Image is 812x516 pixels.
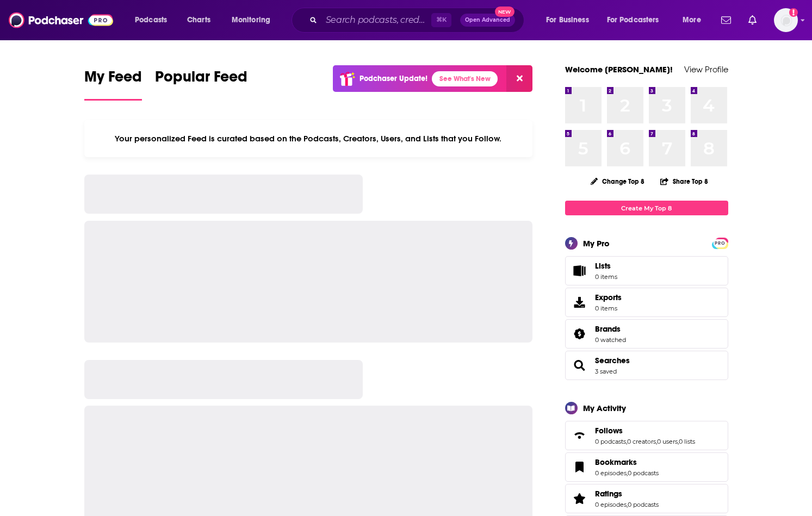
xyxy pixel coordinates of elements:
[565,484,728,513] span: Ratings
[744,11,761,29] a: Show notifications dropdown
[714,239,727,247] a: PRO
[714,239,727,247] span: PRO
[9,10,113,30] img: Podchaser - Follow, Share and Rate Podcasts
[460,14,515,27] button: Open AdvancedNew
[656,438,657,445] span: ,
[565,64,673,74] a: Welcome [PERSON_NAME]!
[495,7,515,17] span: New
[595,438,626,445] a: 0 podcasts
[595,304,622,312] span: 0 items
[569,428,591,443] a: Follows
[628,469,659,477] a: 0 podcasts
[180,11,217,29] a: Charts
[774,8,798,32] img: User Profile
[595,293,622,302] span: Exports
[774,8,798,32] button: Show profile menu
[431,13,451,27] span: ⌘ K
[224,11,284,29] button: open menu
[595,356,630,365] a: Searches
[595,457,637,467] span: Bookmarks
[187,13,210,28] span: Charts
[789,8,798,17] svg: Add a profile image
[660,171,709,192] button: Share Top 8
[583,238,610,248] div: My Pro
[565,452,728,482] span: Bookmarks
[595,489,622,499] span: Ratings
[565,201,728,215] a: Create My Top 8
[302,8,535,33] div: Search podcasts, credits, & more...
[155,67,247,92] span: Popular Feed
[600,11,675,29] button: open menu
[359,74,427,83] p: Podchaser Update!
[155,67,247,101] a: Popular Feed
[595,426,623,436] span: Follows
[679,438,695,445] a: 0 lists
[595,261,617,271] span: Lists
[595,273,617,281] span: 0 items
[595,368,617,375] a: 3 saved
[583,403,626,413] div: My Activity
[607,13,659,28] span: For Podcasters
[569,358,591,373] a: Searches
[127,11,181,29] button: open menu
[465,17,510,23] span: Open Advanced
[628,501,659,508] a: 0 podcasts
[84,120,533,157] div: Your personalized Feed is curated based on the Podcasts, Creators, Users, and Lists that you Follow.
[569,295,591,310] span: Exports
[683,13,701,28] span: More
[565,319,728,349] span: Brands
[626,438,627,445] span: ,
[595,261,611,271] span: Lists
[595,324,626,334] a: Brands
[595,457,659,467] a: Bookmarks
[569,263,591,278] span: Lists
[565,288,728,317] a: Exports
[717,11,735,29] a: Show notifications dropdown
[569,491,591,506] a: Ratings
[135,13,167,28] span: Podcasts
[627,438,656,445] a: 0 creators
[565,421,728,450] span: Follows
[678,438,679,445] span: ,
[595,426,695,436] a: Follows
[565,256,728,285] a: Lists
[538,11,603,29] button: open menu
[432,71,498,86] a: See What's New
[569,326,591,341] a: Brands
[627,501,628,508] span: ,
[321,11,431,29] input: Search podcasts, credits, & more...
[565,351,728,380] span: Searches
[774,8,798,32] span: Logged in as LaurenOlvera101
[595,324,621,334] span: Brands
[675,11,715,29] button: open menu
[546,13,589,28] span: For Business
[232,13,270,28] span: Monitoring
[569,459,591,475] a: Bookmarks
[595,501,627,508] a: 0 episodes
[684,64,728,74] a: View Profile
[595,469,627,477] a: 0 episodes
[627,469,628,477] span: ,
[595,489,659,499] a: Ratings
[584,175,652,188] button: Change Top 8
[84,67,142,101] a: My Feed
[595,336,626,344] a: 0 watched
[657,438,678,445] a: 0 users
[84,67,142,92] span: My Feed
